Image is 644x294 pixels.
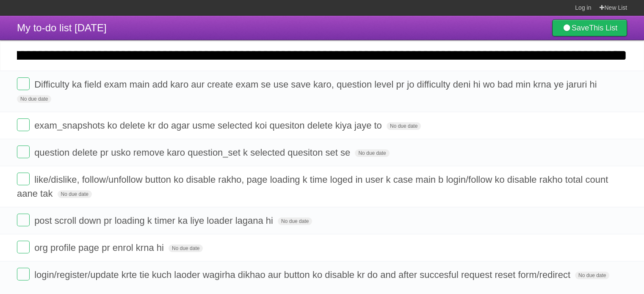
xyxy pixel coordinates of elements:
[17,214,30,226] label: Done
[278,217,312,225] span: No due date
[589,24,617,32] b: This List
[34,147,352,158] span: question delete pr usko remove karo question_set k selected quesiton set se
[34,269,572,280] span: login/register/update krte tie kuch laoder wagirha dikhao aur button ko disable kr do and after s...
[58,190,92,198] span: No due date
[552,19,627,36] a: SaveThis List
[34,242,166,253] span: org profile page pr enrol krna hi
[169,245,203,252] span: No due date
[575,272,609,279] span: No due date
[355,149,389,157] span: No due date
[17,118,30,131] label: Done
[17,173,30,185] label: Done
[17,174,608,199] span: like/dislike, follow/unfollow button ko disable rakho, page loading k time loged in user k case m...
[17,268,30,280] label: Done
[17,22,107,33] span: My to-do list [DATE]
[17,95,51,103] span: No due date
[17,146,30,158] label: Done
[34,215,275,226] span: post scroll down pr loading k timer ka liye loader lagana hi
[17,77,30,90] label: Done
[34,79,599,90] span: Difficulty ka field exam main add karo aur create exam se use save karo, question level pr jo dif...
[17,241,30,253] label: Done
[387,122,421,130] span: No due date
[34,120,384,131] span: exam_snapshots ko delete kr do agar usme selected koi quesiton delete kiya jaye to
